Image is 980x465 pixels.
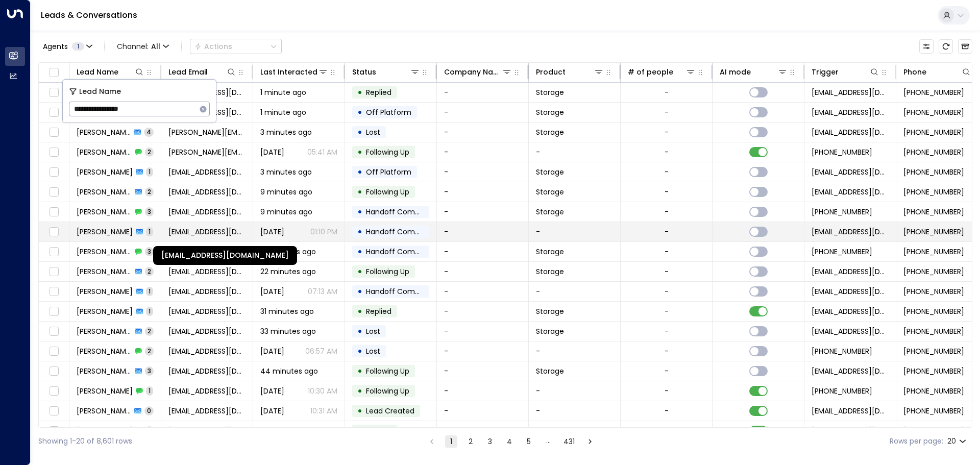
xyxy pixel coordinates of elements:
[536,87,564,97] span: Storage
[665,147,669,157] div: -
[146,307,153,315] span: 1
[903,147,964,157] span: +441939268357
[665,386,669,396] div: -
[47,345,60,358] span: Toggle select row
[366,127,380,137] span: Lost
[77,227,133,237] span: Martin Harrison
[437,421,529,440] td: -
[529,142,621,162] td: -
[812,326,889,336] span: leads@space-station.co.uk
[437,322,529,341] td: -
[444,66,502,78] div: Company Name
[77,386,133,396] span: Razey Khan
[168,366,246,376] span: razey68@yahoo.co.uk
[903,306,964,316] span: +447417449966
[812,266,889,277] span: leads@space-station.co.uk
[484,435,496,448] button: Go to page 3
[903,366,964,376] span: +447490726028
[153,246,297,265] div: [EMAIL_ADDRESS][DOMAIN_NAME]
[194,42,232,51] div: Actions
[903,346,964,356] span: +447741253261
[366,207,438,217] span: Handoff Completed
[260,66,317,78] div: Last Interacted
[665,426,669,436] div: -
[536,266,564,277] span: Storage
[665,266,669,277] div: -
[38,436,132,447] div: Showing 1-20 of 8,601 rows
[357,402,362,420] div: •
[812,366,889,376] span: leads@space-station.co.uk
[168,346,246,356] span: roxxialabama@aol.com
[357,263,362,280] div: •
[366,306,391,316] span: Replied
[529,401,621,421] td: -
[437,282,529,301] td: -
[903,107,964,117] span: +447625401867
[503,435,516,448] button: Go to page 4
[812,127,889,137] span: leads@space-station.co.uk
[47,305,60,318] span: Toggle select row
[366,386,409,396] span: Following Up
[665,346,669,356] div: -
[47,106,60,119] span: Toggle select row
[536,366,564,376] span: Storage
[903,227,964,237] span: +447921137269
[77,426,133,436] span: Jane Clifford
[310,227,337,237] p: 01:10 PM
[145,207,154,216] span: 3
[305,346,337,356] p: 06:57 AM
[260,167,312,177] span: 3 minutes ago
[77,406,131,416] span: Razey Khan
[47,166,60,179] span: Toggle select row
[665,406,669,416] div: -
[77,167,133,177] span: Jordan Randall
[812,406,889,416] span: leads@space-station.co.uk
[357,303,362,320] div: •
[168,66,208,78] div: Lead Email
[919,39,934,54] button: Customize
[536,207,564,217] span: Storage
[812,247,872,257] span: +447470416158
[903,66,926,78] div: Phone
[260,366,318,376] span: 44 minutes ago
[812,66,839,78] div: Trigger
[812,346,872,356] span: +447741253261
[260,326,316,336] span: 33 minutes ago
[665,167,669,177] div: -
[366,426,391,436] span: Replied
[352,66,376,78] div: Status
[437,182,529,202] td: -
[437,83,529,102] td: -
[536,326,564,336] span: Storage
[47,425,60,437] span: Toggle select row
[145,347,154,355] span: 2
[352,66,420,78] div: Status
[47,86,60,99] span: Toggle select row
[144,406,154,415] span: 0
[958,39,972,54] button: Archived Leads
[47,146,60,159] span: Toggle select row
[812,147,872,157] span: +441939268357
[366,286,438,297] span: Handoff Completed
[357,163,362,181] div: •
[47,385,60,398] span: Toggle select row
[665,87,669,97] div: -
[168,66,236,78] div: Lead Email
[72,42,84,51] span: 1
[437,222,529,241] td: -
[77,247,132,257] span: Tim Croudace
[168,266,246,277] span: tim_croudace@hotmail.co.uk
[168,227,246,237] span: martinh35@hotmail.com
[260,227,284,237] span: Yesterday
[357,243,362,260] div: •
[260,127,312,137] span: 3 minutes ago
[536,247,564,257] span: Storage
[357,342,362,360] div: •
[903,286,964,297] span: +447470416158
[445,435,457,448] button: page 1
[536,426,564,436] span: Storage
[145,148,154,156] span: 2
[357,124,362,141] div: •
[628,66,696,78] div: # of people
[145,267,154,276] span: 2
